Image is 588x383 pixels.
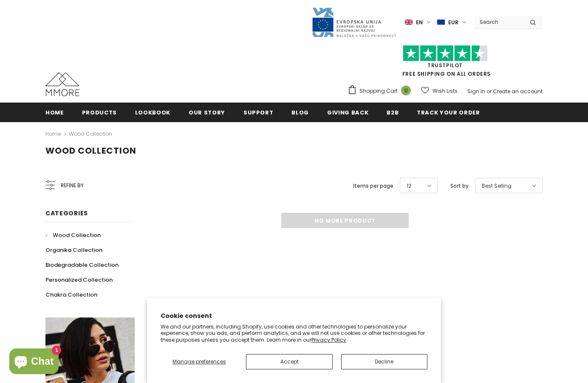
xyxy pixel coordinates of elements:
span: Lookbook [135,109,170,117]
span: or [486,88,492,95]
a: Privacy Policy [311,336,346,343]
a: Lookbook [135,103,170,122]
a: support [243,103,274,122]
span: Blog [291,109,309,117]
a: Products [82,103,117,122]
span: Biodegradable Collection [45,261,119,269]
a: Personalized Collection [45,272,113,287]
span: Chakra Collection [45,291,97,299]
span: Track your order [417,109,480,117]
span: Manage preferences [172,358,226,365]
span: Organika Collection [45,246,102,254]
span: Wood Collection [53,231,101,239]
img: i-lang-1.png [405,19,413,26]
a: Our Story [189,103,225,122]
a: Home [45,129,61,139]
span: 12 [407,182,411,190]
input: Search Site [475,16,523,28]
span: Shopping Cart [359,87,398,95]
a: Biodegradable Collection [45,257,119,272]
span: Home [45,109,64,117]
span: Categories [45,209,88,217]
button: Decline [341,354,427,369]
span: Personalized Collection [45,276,113,284]
a: B2B [387,103,399,122]
span: en [416,18,423,27]
span: Our Story [189,109,225,117]
p: We and our partners, including Shopify, use cookies and other technologies to personalize your ex... [161,323,427,343]
span: EUR [448,18,458,27]
a: Organika Collection [45,243,102,257]
inbox-online-store-chat: Shopify online store chat [7,349,61,376]
span: support [243,109,274,117]
a: Wood Collection [45,228,101,243]
span: B2B [387,109,399,117]
span: Giving back [327,109,368,117]
img: Javni Razpis [311,7,396,38]
a: Chakra Collection [45,287,97,302]
span: 0 [401,86,411,95]
span: Wish Lists [433,87,458,95]
a: Javni Razpis [311,18,396,26]
h2: Cookie consent [161,312,427,320]
button: Accept [246,354,332,369]
a: Track your order [417,103,480,122]
span: Refine by [61,181,84,190]
span: Best Selling [482,182,512,190]
span: FREE SHIPPING ON ALL ORDERS [348,49,543,77]
a: Create an account [493,88,543,95]
a: Wish Lists [421,83,458,98]
label: Items per page [353,182,393,190]
button: Manage preferences [161,354,237,369]
img: MMORE Cases [45,72,79,96]
a: Blog [291,103,309,122]
a: Home [45,103,64,122]
a: Giving back [327,103,368,122]
a: Sign In [467,88,485,95]
span: Products [82,109,117,117]
a: Trustpilot [427,62,463,69]
label: Sort by [450,182,469,190]
a: Shopping Cart 0 [348,85,415,97]
a: Wood Collection [69,130,112,137]
img: Trust Pilot Stars [403,45,488,62]
span: Wood Collection [45,145,136,157]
